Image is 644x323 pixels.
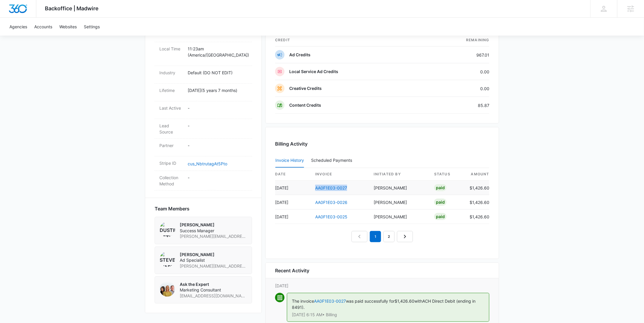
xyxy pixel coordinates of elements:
div: Collection Method- [155,171,252,191]
div: Paid [434,199,447,206]
p: - [188,174,247,181]
div: Lead Source- [155,119,252,139]
td: $1,426.60 [465,210,489,224]
a: Agencies [6,18,31,36]
td: $1,426.60 [465,195,489,210]
a: Accounts [31,18,56,36]
span: [PERSON_NAME][EMAIL_ADDRESS][PERSON_NAME][DOMAIN_NAME] [180,263,247,269]
img: Dustin Bethel [160,222,175,237]
th: Initiated By [369,168,429,181]
p: - [188,123,247,129]
dt: Local Time [159,46,183,52]
td: 0.00 [427,63,489,80]
span: [PERSON_NAME][EMAIL_ADDRESS][PERSON_NAME][DOMAIN_NAME] [180,233,247,239]
th: Remaining [427,34,489,47]
td: $1,426.60 [465,181,489,195]
dt: Lifetime [159,87,183,93]
th: status [429,168,465,181]
p: [PERSON_NAME] [180,222,247,228]
dt: Partner [159,142,183,149]
a: Websites [56,18,80,36]
p: [DATE] ( 5 years 7 months ) [188,87,247,93]
p: [DATE] 6:15 AM • Billing [292,313,484,317]
span: with [414,299,422,304]
span: Success Manager [180,228,247,234]
a: Page 2 [383,231,395,242]
h3: Billing Activity [275,140,489,147]
div: Paid [434,184,447,191]
span: The invoice [292,299,314,304]
td: 967.01 [427,47,489,63]
dt: Lead Source [159,123,183,135]
td: [DATE] [275,195,310,210]
dt: Collection Method [159,174,183,187]
img: Ask the Expert [160,281,175,297]
a: AA0F1E03-0027 [314,299,346,304]
td: [PERSON_NAME] [369,195,429,210]
div: Partner- [155,139,252,156]
div: Local Time11:23am (America/[GEOGRAPHIC_DATA]) [155,42,252,66]
th: date [275,168,310,181]
span: Team Members [155,205,189,212]
th: credit [275,34,427,47]
dt: Industry [159,70,183,76]
td: [DATE] [275,210,310,224]
p: Local Service Ad Credits [289,69,338,75]
p: - [188,142,247,149]
a: Settings [80,18,103,36]
span: Marketing Consultant [180,287,247,293]
dt: Last Active [159,105,183,111]
dt: Stripe ID [159,160,183,166]
a: AA0F1E03-0026 [315,200,347,205]
div: Lifetime[DATE](5 years 7 months) [155,84,252,101]
span: Ad Specialist [180,257,247,263]
div: Paid [434,213,447,220]
h6: Recent Activity [275,267,309,274]
div: Scheduled Payments [311,158,354,162]
span: Backoffice | Madwire [45,5,99,11]
p: Creative Credits [289,85,322,91]
a: AA0F1E03-0025 [315,214,347,219]
p: [PERSON_NAME] [180,252,247,258]
p: [DATE] [275,283,489,289]
div: IndustryDefault (DO NOT EDIT) [155,66,252,84]
td: [DATE] [275,181,310,195]
span: $1,426.60 [395,299,414,304]
p: 11:23am ( America/[GEOGRAPHIC_DATA] ) [188,46,247,58]
div: Stripe IDcus_NbtrutagAt5Pto [155,156,252,171]
p: Content Credits [289,102,321,108]
td: [PERSON_NAME] [369,181,429,195]
div: Last Active- [155,101,252,119]
p: Default (DO NOT EDIT) [188,70,247,76]
img: Steven Warren [160,252,175,267]
nav: Pagination [352,231,413,242]
p: Ad Credits [289,52,310,58]
button: Invoice History [275,154,304,168]
p: Ask the Expert [180,281,247,287]
span: [EMAIL_ADDRESS][DOMAIN_NAME] [180,293,247,299]
a: cus_NbtrutagAt5Pto [188,161,227,166]
th: amount [465,168,489,181]
a: AA0F1E03-0027 [315,185,347,190]
td: [PERSON_NAME] [369,210,429,224]
em: 1 [370,231,381,242]
th: invoice [310,168,369,181]
span: was paid successfully for [346,299,395,304]
a: Next Page [397,231,413,242]
p: - [188,105,247,111]
td: 85.87 [427,97,489,114]
td: 0.00 [427,80,489,97]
